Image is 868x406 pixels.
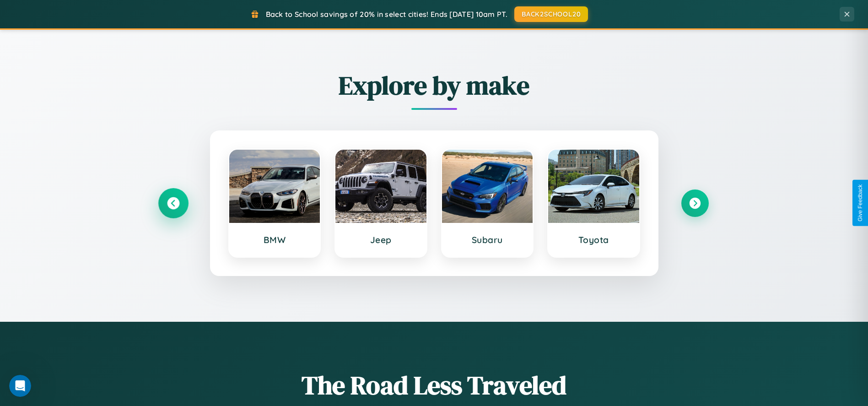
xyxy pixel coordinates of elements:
h3: BMW [238,234,311,245]
h2: Explore by make [160,68,709,103]
h3: Toyota [557,234,630,245]
span: Back to School savings of 20% in select cities! Ends [DATE] 10am PT. [266,10,507,19]
button: BACK2SCHOOL20 [514,6,588,22]
h3: Jeep [345,234,417,245]
iframe: Intercom live chat [9,375,31,397]
div: Give Feedback [857,184,863,222]
h3: Subaru [451,234,524,245]
h1: The Road Less Traveled [160,368,709,403]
